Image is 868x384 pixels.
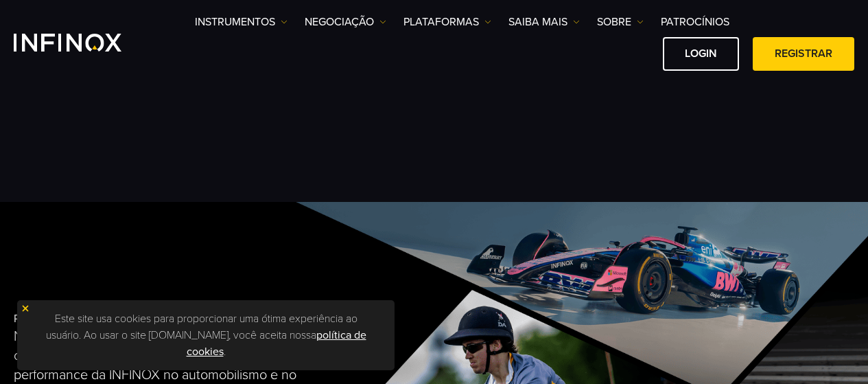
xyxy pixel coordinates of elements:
[24,307,388,363] p: Este site usa cookies para proporcionar uma ótima experiência ao usuário. Ao usar o site [DOMAIN_...
[21,304,30,313] img: yellow close icon
[663,37,739,71] a: Login
[195,14,288,30] a: Instrumentos
[305,14,386,30] a: NEGOCIAÇÃO
[403,14,491,30] a: PLATAFORMAS
[14,34,154,52] a: INFINOX Logo
[597,14,644,30] a: SOBRE
[753,37,854,71] a: Registrar
[508,14,580,30] a: Saiba mais
[661,14,729,30] a: Patrocínios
